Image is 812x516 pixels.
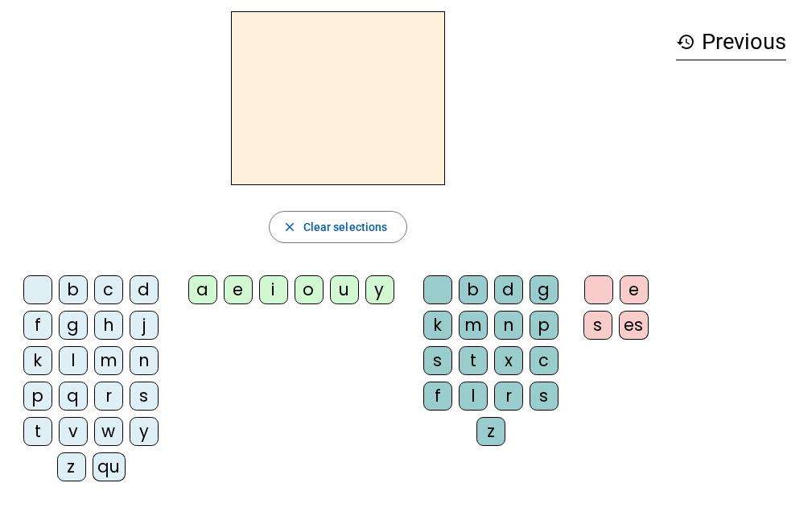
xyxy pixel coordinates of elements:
div: y [130,417,159,446]
div: qu [93,452,126,481]
div: g [530,275,559,304]
div: x [494,346,523,375]
div: e [224,275,253,304]
div: z [476,417,505,446]
div: r [94,382,123,411]
div: u [330,275,359,304]
div: v [59,417,88,446]
div: l [459,382,488,411]
div: k [23,346,52,375]
div: d [130,275,159,304]
div: a [188,275,217,304]
div: s [583,311,612,340]
div: q [59,382,88,411]
div: m [94,346,123,375]
button: Clear selections [269,211,408,243]
div: y [365,275,394,304]
span: Clear selections [303,217,388,237]
div: r [494,382,523,411]
div: z [57,452,86,481]
h3: Previous [676,24,786,60]
div: e [620,275,649,304]
div: f [23,311,52,340]
div: s [530,382,559,411]
div: n [494,311,523,340]
div: j [130,311,159,340]
div: c [530,346,559,375]
div: s [130,382,159,411]
div: s [423,346,452,375]
div: f [423,382,452,411]
div: k [423,311,452,340]
div: t [459,346,488,375]
mat-icon: history [676,32,695,52]
div: g [59,311,88,340]
div: b [459,275,488,304]
mat-icon: close [282,220,297,234]
div: w [94,417,123,446]
div: c [94,275,123,304]
div: p [530,311,559,340]
div: l [59,346,88,375]
div: p [23,382,52,411]
div: h [94,311,123,340]
div: n [130,346,159,375]
div: i [259,275,288,304]
div: d [494,275,523,304]
div: o [295,275,324,304]
div: b [59,275,88,304]
div: m [459,311,488,340]
div: t [23,417,52,446]
div: es [619,311,649,340]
